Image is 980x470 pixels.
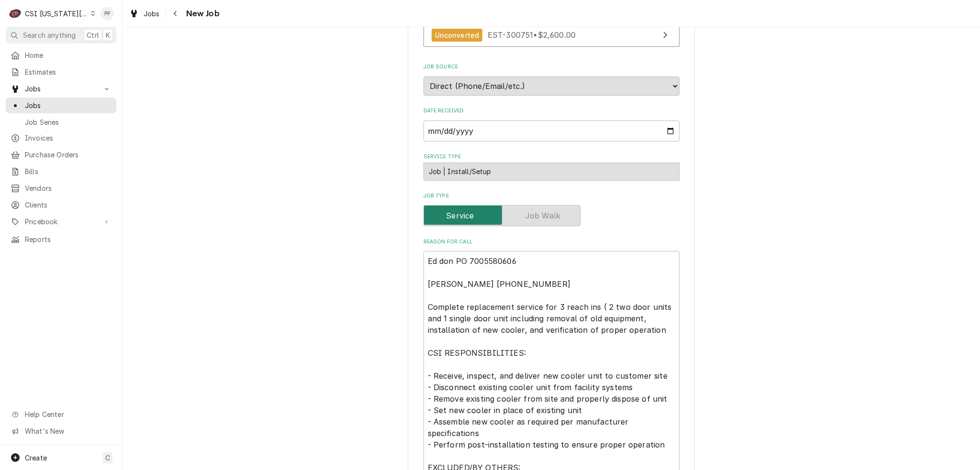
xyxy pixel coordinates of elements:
a: Purchase Orders [6,147,116,163]
div: Job Source [423,63,679,95]
span: Bills [25,166,111,176]
a: Go to Jobs [6,81,116,97]
span: EST-300751 • $2,600.00 [488,30,576,40]
span: New Job [183,7,220,20]
span: K [106,30,110,40]
span: Pricebook [25,217,97,227]
a: Clients [6,197,116,213]
label: Date Received [423,107,679,115]
a: Jobs [125,6,164,22]
a: Bills [6,164,116,179]
input: yyyy-mm-dd [423,120,679,142]
div: Unconverted [432,29,483,42]
button: Navigate back [168,6,183,21]
div: Philip Potter's Avatar [100,7,114,20]
span: Estimates [25,67,111,77]
label: Job Type [423,192,679,200]
span: What's New [25,426,111,436]
span: C [105,453,110,463]
span: Invoices [25,133,111,143]
span: Ctrl [87,30,99,40]
a: Reports [6,231,116,247]
div: Date Received [423,107,679,141]
label: Service Type [423,153,679,161]
label: Reason For Call [423,238,679,246]
span: Help Center [25,409,111,419]
div: PP [100,7,114,20]
a: Jobs [6,98,116,113]
span: Purchase Orders [25,150,111,160]
span: Clients [25,200,111,210]
div: Created From Estimate [423,11,679,52]
a: Go to What's New [6,423,116,439]
span: Search anything [23,30,76,40]
label: Job Source [423,63,679,71]
div: Service [423,205,679,226]
a: Go to Help Center [6,406,116,422]
div: Service Type [423,153,679,180]
div: Job | Install/Setup [423,163,679,181]
div: CSI [US_STATE][GEOGRAPHIC_DATA] [25,9,88,19]
div: Job Type [423,192,679,226]
span: Jobs [25,100,111,110]
a: Go to Pricebook [6,214,116,230]
span: Create [25,454,47,462]
span: Job Series [25,117,111,127]
span: Jobs [144,9,160,19]
span: Reports [25,234,111,244]
a: View Estimate [423,23,679,47]
span: Vendors [25,183,111,193]
a: Vendors [6,180,116,196]
button: Search anythingCtrlK [6,27,116,44]
div: C [9,7,22,20]
a: Invoices [6,130,116,146]
span: Home [25,50,111,60]
span: Jobs [25,84,97,94]
div: CSI Kansas City's Avatar [9,7,22,20]
a: Job Series [6,114,116,130]
a: Home [6,47,116,63]
a: Estimates [6,64,116,80]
